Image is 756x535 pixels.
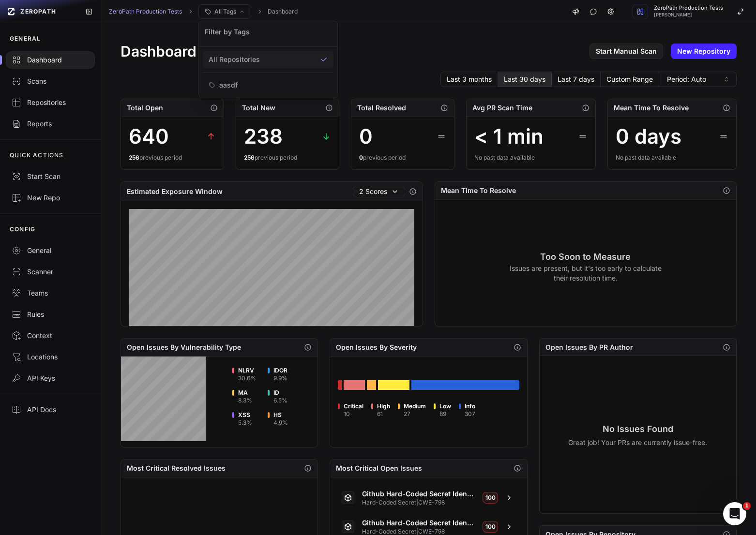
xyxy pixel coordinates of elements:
span: Period: Auto [667,74,706,84]
p: QUICK ACTIONS [10,151,64,159]
a: ZEROPATH [4,4,77,19]
div: Go to issues list [344,380,365,390]
h1: Dashboard [121,43,197,60]
span: Low [439,402,451,410]
div: API Docs [12,405,89,415]
iframe: Intercom live chat [723,502,746,525]
span: ZeroPath Production Tests [654,5,723,11]
p: Issues are present, but it's too early to calculate their resolution time. [509,264,662,283]
span: 100 [483,521,498,533]
h2: Total New [242,103,275,113]
span: IDOR [273,367,287,374]
div: Go to issues list [411,380,519,390]
div: No past data available [616,154,729,162]
button: Last 7 days [552,72,601,87]
span: High [377,402,390,410]
div: 4.9 % [273,419,288,427]
h3: Too Soon to Measure [509,250,662,264]
h2: Most Critical Open Issues [336,463,422,473]
div: 89 [439,410,451,418]
button: 2 Scores [353,186,405,197]
button: All Repositories [203,51,333,68]
a: Start Manual Scan [590,44,663,59]
div: Dashboard [12,55,89,65]
div: 6.5 % [273,397,287,404]
h2: Mean Time To Resolve [614,103,689,113]
span: Hard-Coded Secret | CWE-798 [362,499,475,506]
h2: Open Issues By PR Author [545,342,633,352]
div: New Repo [12,193,89,203]
span: 1 [743,502,751,510]
button: Last 30 days [498,72,552,87]
span: 100 [483,492,498,504]
span: All Tags [214,8,236,15]
div: aasdf [219,80,238,90]
div: Repositories [12,98,89,107]
div: < 1 min [474,125,544,148]
span: [PERSON_NAME] [654,13,723,17]
p: CONFIG [10,225,35,233]
div: Scanner [12,267,89,277]
div: 640 [129,125,169,148]
div: Go to issues list [338,380,341,390]
div: previous period [244,154,331,162]
svg: chevron right, [256,8,263,15]
span: Info [465,402,475,410]
button: aasdf [203,76,333,94]
span: Medium [404,402,426,410]
div: 5.3 % [238,419,252,427]
div: General [12,246,89,255]
div: 238 [244,125,283,148]
svg: chevron right, [187,8,194,15]
h2: Most Critical Resolved Issues [127,463,226,473]
div: 30.6 % [238,374,256,382]
span: 256 [129,154,139,161]
h2: Open Issues By Severity [336,342,417,352]
button: All Tags [198,4,251,19]
a: New Repository [671,44,737,59]
div: 10 [344,410,363,418]
div: 61 [377,410,390,418]
span: ID [273,389,287,397]
span: 256 [244,154,255,161]
div: Context [12,331,89,341]
div: API Keys [12,373,89,383]
div: previous period [129,154,216,162]
span: Github Hard-Coded Secret Identified [362,489,475,499]
span: MA [238,389,252,397]
h3: Filter by Tags [205,27,250,37]
p: Great job! Your PRs are currently issue-free. [568,438,707,447]
button: Custom Range [601,72,659,87]
div: 0 [359,125,373,148]
div: Scans [12,76,89,86]
a: Dashboard [268,8,298,15]
span: 0 [359,154,363,161]
h2: Total Open [127,103,163,113]
span: HS [273,411,288,419]
div: Locations [12,352,89,362]
div: 307 [465,410,475,418]
span: XSS [238,411,252,419]
span: ZEROPATH [20,8,56,15]
div: No past data available [474,154,588,162]
p: GENERAL [10,35,41,43]
div: Rules [12,310,89,319]
nav: breadcrumb [109,4,298,19]
span: All Repositories [209,55,260,64]
h3: No Issues Found [568,422,707,436]
div: 27 [404,410,426,418]
h2: Total Resolved [357,103,406,113]
div: Go to issues list [367,380,377,390]
h2: Avg PR Scan Time [472,103,532,113]
h2: Mean Time To Resolve [441,186,516,195]
div: previous period [359,154,446,162]
div: 8.3 % [238,397,252,404]
div: Teams [12,288,89,298]
span: Critical [344,402,363,410]
h2: Estimated Exposure Window [127,187,223,196]
h2: Open Issues By Vulnerability Type [127,342,241,352]
div: Reports [12,119,89,129]
span: NLRV [238,367,256,374]
div: Start Scan [12,172,89,181]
